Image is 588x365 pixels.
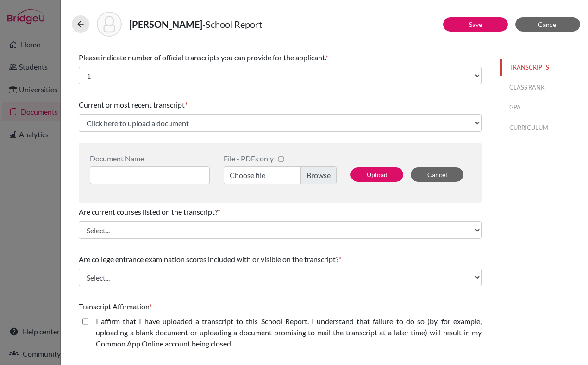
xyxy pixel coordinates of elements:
[224,154,337,163] div: File - PDFs only
[79,207,218,216] span: Are current courses listed on the transcript?
[500,59,588,76] button: TRANSCRIPTS
[79,255,338,263] span: Are college entrance examination scores included with or visible on the transcript?
[500,120,588,136] button: CURRICULUM
[79,100,185,109] span: Current or most recent transcript
[350,167,403,182] button: Upload
[129,19,202,30] strong: [PERSON_NAME]
[277,155,285,163] span: info
[411,167,463,182] button: Cancel
[202,19,262,30] span: - School Report
[90,154,210,163] div: Document Name
[79,302,149,311] span: Transcript Affirmation
[500,79,588,96] button: CLASS RANK
[500,99,588,115] button: GPA
[79,53,325,62] span: Please indicate number of official transcripts you can provide for the applicant.
[96,316,482,349] label: I affirm that I have uploaded a transcript to this School Report. I understand that failure to do...
[224,166,337,184] label: Choose file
